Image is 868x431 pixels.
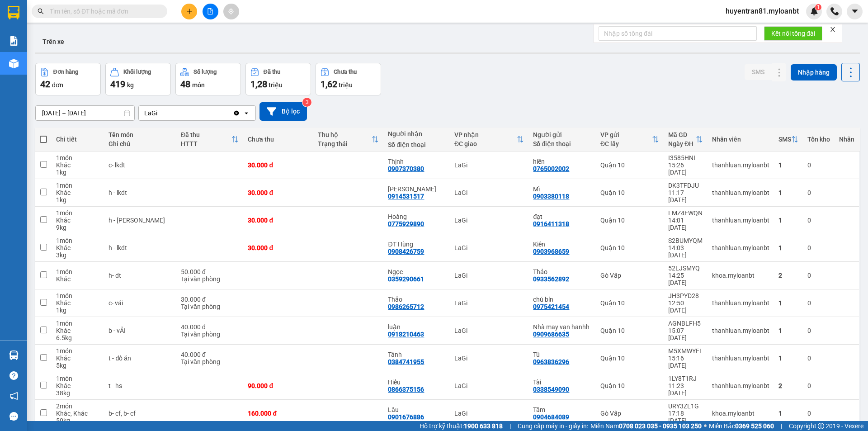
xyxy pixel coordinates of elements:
[9,36,19,46] img: solution-icon
[56,410,99,417] div: Khác, Khác
[668,140,696,147] div: Ngày ĐH
[248,189,309,196] div: 30.000 đ
[181,351,239,358] div: 40.000 đ
[203,4,218,19] button: file-add
[778,382,798,389] div: 2
[704,424,707,428] span: ⚪️
[181,131,232,138] div: Đã thu
[807,299,830,307] div: 0
[388,296,445,303] div: Thảo
[56,224,99,231] div: 9 kg
[388,358,424,365] div: 0384741955
[454,244,524,251] div: LaGi
[778,410,798,417] div: 1
[334,69,357,75] div: Chưa thu
[600,161,659,169] div: Quận 10
[454,299,524,307] div: LaGi
[108,272,172,279] div: h- dt
[123,69,151,75] div: Khối lượng
[176,128,244,152] th: Toggle SortBy
[668,410,703,424] div: 17:18 [DATE]
[53,69,78,75] div: Đơn hàng
[175,63,241,95] button: Số lượng48món
[388,303,424,310] div: 0986265712
[668,131,696,138] div: Mã GD
[248,244,309,251] div: 30.000 đ
[248,382,309,389] div: 90.000 đ
[318,140,372,147] div: Trạng thái
[388,141,445,148] div: Số điện thoại
[533,351,591,358] div: Tú
[600,410,659,417] div: Gò Vấp
[600,272,659,279] div: Gò Vấp
[56,382,99,389] div: Khác
[668,347,703,355] div: M5XMWYEL
[668,382,703,397] div: 11:23 [DATE]
[830,26,836,33] span: close
[668,189,703,204] div: 11:17 [DATE]
[269,81,283,89] span: triệu
[388,268,445,275] div: Ngọc
[778,299,798,307] div: 1
[668,154,703,161] div: I3585HNI
[56,403,99,410] div: 2 món
[388,351,445,358] div: Tánh
[533,275,569,283] div: 0933562892
[144,109,157,118] div: LaGi
[668,327,703,341] div: 15:07 [DATE]
[56,275,99,283] div: Khác
[668,403,703,410] div: URY3ZL1G
[619,422,702,430] strong: 0708 023 035 - 0935 103 250
[36,106,134,120] input: Select a date range.
[223,4,239,19] button: aim
[533,358,569,365] div: 0963836296
[245,63,311,95] button: Đã thu1,28 triệu
[388,406,445,413] div: Lâu
[533,303,569,310] div: 0975421454
[108,355,172,362] div: t - đồ ăn
[193,69,217,75] div: Số lượng
[454,217,524,224] div: LaGi
[313,128,383,152] th: Toggle SortBy
[533,220,569,227] div: 0916411318
[668,209,703,217] div: LMZ4EWQN
[774,128,803,152] th: Toggle SortBy
[9,392,18,400] span: notification
[8,6,19,19] img: logo-vxr
[600,382,659,389] div: Quận 10
[509,421,511,431] span: |
[108,217,172,224] div: h - phụ tùng
[108,244,172,251] div: h - lkdt
[259,102,307,121] button: Bộ lọc
[56,244,99,251] div: Khác
[38,8,44,14] span: search
[388,331,424,338] div: 0918210463
[105,63,171,95] button: Khối lượng419kg
[518,421,588,431] span: Cung cấp máy in - giấy in:
[158,109,159,118] input: Selected LaGi.
[56,327,99,334] div: Khác
[533,379,591,386] div: Tài
[600,131,652,138] div: VP gửi
[56,237,99,244] div: 1 món
[9,371,18,380] span: question-circle
[807,136,830,143] div: Tồn kho
[807,410,830,417] div: 0
[180,79,190,90] span: 48
[735,422,774,430] strong: 0369 525 060
[778,355,798,362] div: 1
[778,272,798,279] div: 2
[388,193,424,200] div: 0914531517
[388,213,445,220] div: Hoàng
[712,299,769,307] div: thanhluan.myloanbt
[712,382,769,389] div: thanhluan.myloanbt
[388,248,424,255] div: 0908426759
[830,7,839,15] img: phone-icon
[318,131,372,138] div: Thu hộ
[454,410,524,417] div: LaGi
[781,421,782,431] span: |
[388,130,445,137] div: Người nhận
[712,327,769,334] div: thanhluan.myloanbt
[52,81,63,89] span: đơn
[181,296,239,303] div: 30.000 đ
